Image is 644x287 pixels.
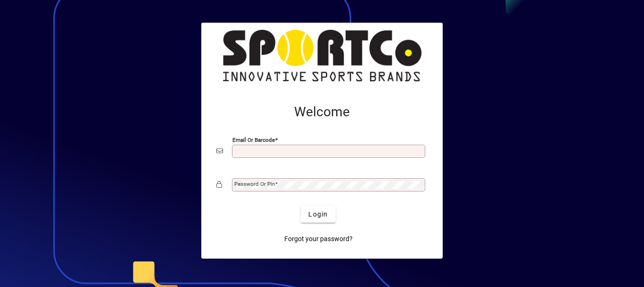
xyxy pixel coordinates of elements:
span: Forgot your password? [284,234,353,244]
mat-label: Email or Barcode [232,137,275,143]
button: Login [301,206,335,223]
span: Login [308,209,328,219]
a: Forgot your password? [281,230,356,247]
mat-label: Password or Pin [234,181,275,187]
h2: Welcome [216,104,428,120]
